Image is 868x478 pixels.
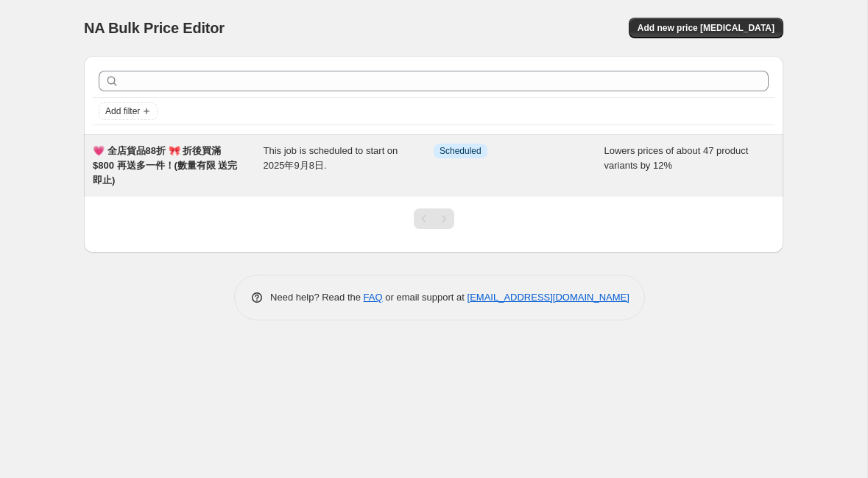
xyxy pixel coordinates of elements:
span: or email support at [383,292,467,303]
span: Lowers prices of about 47 product variants by 12% [604,145,749,171]
a: FAQ [364,292,383,303]
span: This job is scheduled to start on 2025年9月8日. [264,145,398,171]
span: 💗 全店貨品88折 🎀 折後買滿 $800 再送多一件！(數量有限 送完即止) [93,145,237,186]
nav: Pagination [414,208,454,229]
a: [EMAIL_ADDRESS][DOMAIN_NAME] [467,292,629,303]
span: Scheduled [440,145,481,157]
button: Add new price [MEDICAL_DATA] [629,18,783,38]
span: Need help? Read the [270,292,364,303]
span: NA Bulk Price Editor [84,20,225,36]
span: Add filter [105,105,140,117]
button: Add filter [99,102,158,120]
span: Add new price [MEDICAL_DATA] [638,22,775,34]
